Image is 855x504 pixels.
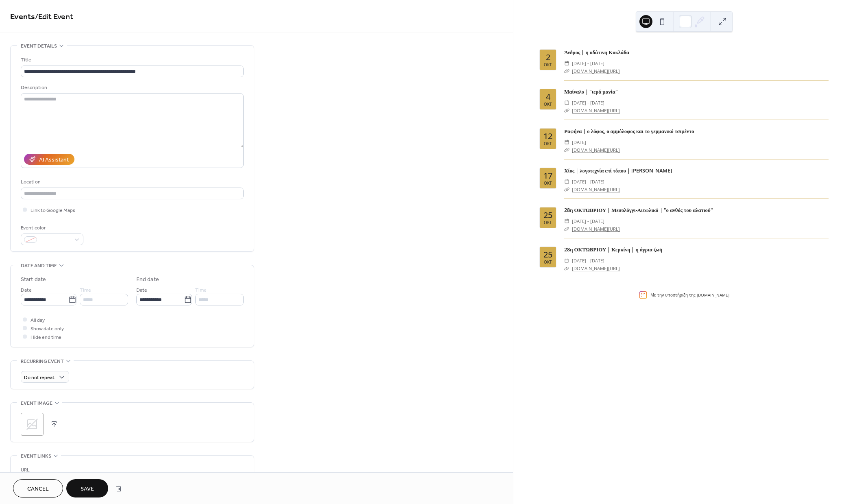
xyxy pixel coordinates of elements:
[572,178,604,185] span: [DATE] - [DATE]
[24,154,74,165] button: AI Assistant
[544,181,552,185] div: Οκτ
[546,93,550,101] div: 4
[572,257,604,264] span: [DATE] - [DATE]
[21,357,64,366] span: Recurring event
[564,88,617,95] a: Μαίναλο | "ιερά μανία"
[697,292,729,298] a: [DOMAIN_NAME]
[544,102,552,106] div: Οκτ
[572,186,620,192] a: [DOMAIN_NAME][URL]
[572,226,620,232] a: [DOMAIN_NAME][URL]
[21,275,46,284] div: Start date
[31,206,75,215] span: Link to Google Maps
[136,286,147,295] span: Date
[21,466,242,474] div: URL
[21,452,51,460] span: Event links
[544,142,552,146] div: Οκτ
[564,264,569,272] div: ​
[564,138,569,146] div: ​
[80,286,91,295] span: Time
[543,132,552,140] div: 12
[564,48,629,56] a: Άνδρος | η υδάτινη Κυκλάδα
[21,413,44,436] div: ;
[564,67,569,75] div: ​
[21,56,242,64] div: Title
[136,275,159,284] div: End date
[564,217,569,225] div: ​
[572,107,620,113] a: [DOMAIN_NAME][URL]
[544,220,552,225] div: Οκτ
[564,206,713,214] a: 28η ΟΚΤΩΒΡΙΟΥ | Μεσολόγγι-Αιτωλικό | "ο ανθός του αλατιού"
[572,138,586,146] span: [DATE]
[39,156,69,164] div: AI Assistant
[564,146,569,154] div: ​
[24,373,55,382] span: Do not repeat
[21,83,242,92] div: Description
[572,68,620,74] a: [DOMAIN_NAME][URL]
[572,147,620,153] a: [DOMAIN_NAME][URL]
[564,185,569,193] div: ​
[31,325,64,333] span: Show date only
[10,9,35,25] a: Events
[21,286,32,295] span: Date
[572,217,604,225] span: [DATE] - [DATE]
[564,246,662,253] a: 28η ΟΚΤΩΒΡΙΟΥ | Κερκίνη | η άγρια ζωή
[21,178,242,186] div: Location
[543,211,552,219] div: 25
[564,225,569,233] div: ​
[21,399,52,408] span: Event image
[544,260,552,264] div: Οκτ
[544,63,552,67] div: Οκτ
[564,257,569,264] div: ​
[546,53,550,61] div: 2
[543,172,552,180] div: 17
[543,251,552,259] div: 25
[572,265,620,271] a: [DOMAIN_NAME][URL]
[564,178,569,185] div: ​
[31,333,61,342] span: Hide end time
[21,224,82,232] div: Event color
[31,316,45,325] span: All day
[13,479,63,497] button: Cancel
[650,292,729,298] div: Με την υποστήριξη της
[195,286,207,295] span: Time
[66,479,108,497] button: Save
[564,127,694,135] a: Ραφήνα | ο λόφος, ο αμμόλοφος και το γερμανικό τσιμέντο
[572,59,604,67] span: [DATE] - [DATE]
[564,99,569,107] div: ​
[564,107,569,114] div: ​
[35,9,73,25] span: / Edit Event
[21,42,57,50] span: Event details
[572,99,604,107] span: [DATE] - [DATE]
[564,167,672,174] a: Χίος | λογοτεχνία επί τόπου | [PERSON_NAME]
[27,485,49,493] span: Cancel
[81,485,94,493] span: Save
[21,262,57,270] span: Date and time
[564,59,569,67] div: ​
